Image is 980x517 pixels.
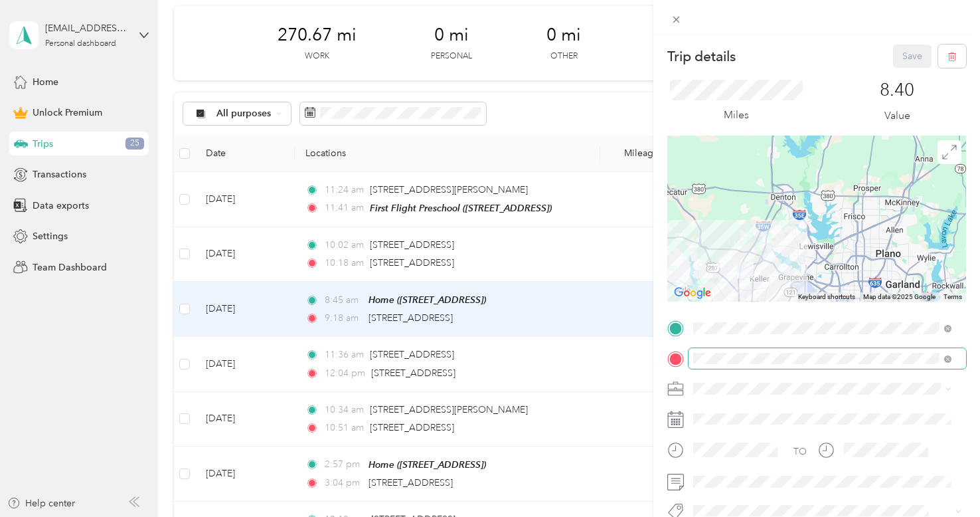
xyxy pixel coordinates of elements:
div: TO [793,445,807,459]
span: Map data ©2025 Google [863,293,936,300]
p: 8.40 [880,80,914,101]
p: Trip details [667,47,736,66]
p: Value [884,108,910,124]
p: Miles [724,107,749,124]
button: Keyboard shortcuts [798,292,855,302]
a: Open this area in Google Maps (opens a new window) [671,284,714,302]
iframe: Everlance-gr Chat Button Frame [906,443,980,517]
a: Terms (opens in new tab) [943,293,962,300]
img: Google [671,284,714,302]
